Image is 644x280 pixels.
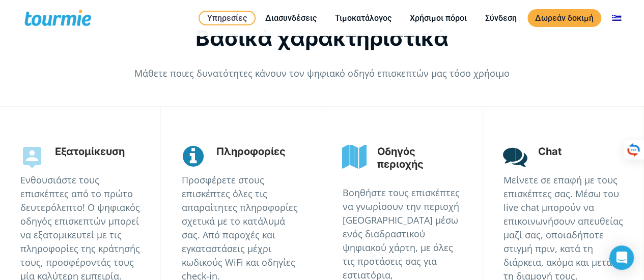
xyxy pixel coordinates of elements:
[169,145,217,169] span: 
[604,12,629,24] a: Αλλαγή σε
[491,145,540,169] span: 
[327,12,399,24] a: Τιμοκατάλογος
[216,145,285,158] span: Πληροφορίες
[377,145,424,170] span: Οδηγός περιοχής
[527,9,601,27] a: Δωρεάν δοκιμή
[258,12,324,24] a: Διασυνδέσεις
[330,145,379,169] span: 
[538,145,562,158] span: Chat
[609,245,634,270] div: Open Intercom Messenger
[8,145,57,169] span: 
[402,12,474,24] a: Χρήσιμοι πόροι
[11,23,633,53] h1: Βασικά χαρακτηριστικά
[55,145,125,158] span: Εξατομίκευση
[478,12,524,24] a: Σύνδεση
[199,11,256,25] a: Υπηρεσίες
[16,67,628,80] p: Μάθετε ποιες δυνατότητες κάνουν τον ψηφιακό οδηγό επισκεπτών μας τόσο χρήσιμο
